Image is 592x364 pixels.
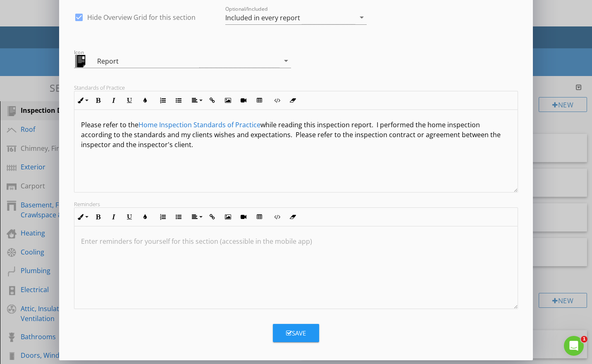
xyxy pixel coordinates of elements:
button: Align [189,93,204,108]
button: Clear Formatting [285,209,301,225]
div: Standards of Practice [74,84,518,91]
div: Report [97,56,199,66]
button: Insert Video [236,93,251,108]
a: Home Inspection Standards of Practice [138,120,260,129]
button: Unordered List [171,93,186,108]
button: Colors [137,209,153,225]
button: Insert Link (Ctrl+K) [204,93,220,108]
i: arrow_drop_down [281,56,291,66]
button: Colors [137,93,153,108]
button: Code View [269,93,285,108]
button: Clear Formatting [285,93,301,108]
button: Insert Image (Ctrl+P) [220,209,236,225]
button: Ordered List [155,93,171,108]
p: Please refer to the while reading this inspection report. I performed the home inspection accordi... [81,120,511,150]
button: Inline Style [74,93,90,108]
button: Unordered List [171,209,186,225]
button: Insert Table [251,209,267,225]
button: Bold (Ctrl+B) [90,93,106,108]
div: Included in every report [225,14,300,21]
button: Insert Table [251,93,267,108]
div: Reminders [74,201,518,207]
button: Code View [269,209,285,225]
button: Insert Video [236,209,251,225]
i: arrow_drop_down [357,12,367,22]
button: Italic (Ctrl+I) [106,209,122,225]
button: Underline (Ctrl+U) [122,209,137,225]
button: Bold (Ctrl+B) [90,209,106,225]
div: Save [286,328,306,338]
iframe: Intercom live chat [564,336,584,356]
button: Inline Style [74,209,90,225]
button: Insert Image (Ctrl+P) [220,93,236,108]
button: Italic (Ctrl+I) [106,93,122,108]
button: Save [273,324,319,342]
button: Ordered List [155,209,171,225]
label: Hide Overview Grid for this section [87,13,196,21]
span: 1 [581,336,587,343]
